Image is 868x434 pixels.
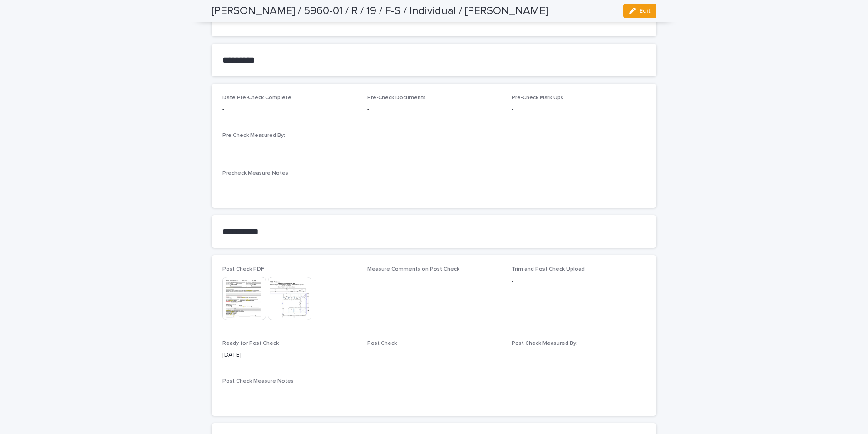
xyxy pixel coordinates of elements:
[512,267,585,272] span: Trim and Post Check Upload
[639,8,651,14] span: Edit
[512,341,577,346] span: Post Check Measured By:
[222,133,285,138] span: Pre Check Measured By:
[212,5,548,18] h2: [PERSON_NAME] / 5960-01 / R / 19 / F-S / Individual / [PERSON_NAME]
[222,267,264,272] span: Post Check PDF
[512,350,646,360] p: -
[367,267,459,272] span: Measure Comments on Post Check
[367,95,426,101] span: Pre-Check Documents
[367,283,501,293] p: -
[222,105,356,114] p: -
[222,142,356,152] p: -
[367,341,397,346] span: Post Check
[512,105,646,114] p: -
[222,378,294,384] span: Post Check Measure Notes
[623,4,656,18] button: Edit
[512,95,563,101] span: Pre-Check Mark Ups
[222,388,646,398] p: -
[222,341,279,346] span: Ready for Post Check
[222,171,288,176] span: Precheck Measure Notes
[222,350,356,360] p: [DATE]
[222,95,291,101] span: Date Pre-Check Complete
[512,277,646,286] p: -
[367,105,501,114] p: -
[367,350,501,360] p: -
[222,180,646,190] p: -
